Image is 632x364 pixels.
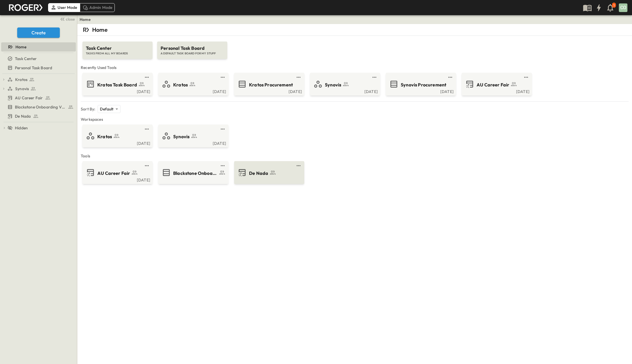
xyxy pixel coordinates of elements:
[7,85,75,93] a: Synovis
[1,75,76,84] div: Kratostest
[1,94,75,102] a: AU Career Fair
[80,17,94,22] nav: breadcrumbs
[523,74,530,81] button: test
[1,64,75,72] a: Personal Task Board
[311,89,378,93] a: [DATE]
[1,103,75,111] a: Blackstone Onboarding Videos
[15,56,37,62] span: Task Center
[48,3,80,12] div: User Mode
[81,116,629,122] span: Workspaces
[325,82,341,88] span: Synovis
[235,80,302,89] a: Kratos Procurement
[311,80,378,89] a: Synovis
[80,17,91,22] a: Home
[618,3,628,13] button: CO
[159,168,226,177] a: Blackstone Onboarding Videos
[1,93,76,102] div: AU Career Fairtest
[249,82,293,88] span: Kratos Procurement
[80,3,115,12] div: Admin Mode
[15,125,28,131] span: Hidden
[159,141,226,145] a: [DATE]
[86,45,149,52] span: Task Center
[81,65,629,70] span: Recently Used Tools
[159,131,226,141] a: Synovis
[15,95,43,101] span: AU Career Fair
[15,65,52,71] span: Personal Task Board
[161,52,224,56] span: A DEFAULT TASK BOARD FOR MY STUFF
[463,89,530,93] a: [DATE]
[86,52,149,56] span: TASKS FROM ALL MY BOARDS
[173,133,189,140] span: Synovis
[235,168,302,177] a: De Nada
[157,36,228,59] a: Personal Task BoardA DEFAULT TASK BOARD FOR MY STUFF
[143,126,150,132] button: test
[1,102,76,112] div: Blackstone Onboarding Videostest
[1,84,76,93] div: Synovistest
[463,80,530,89] a: AU Career Fair
[159,89,226,93] a: [DATE]
[92,26,108,34] p: Home
[1,63,76,72] div: Personal Task Boardtest
[371,74,378,81] button: test
[82,36,153,59] a: Task CenterTASKS FROM ALL MY BOARDS
[97,133,112,140] span: Kratos
[81,106,95,112] p: Sort By:
[143,162,150,169] button: test
[447,74,454,81] button: test
[295,162,302,169] button: test
[15,44,26,50] span: Home
[477,82,509,88] span: AU Career Fair
[401,82,446,88] span: Synovis Procurement
[387,80,454,89] a: Synovis Procurement
[98,105,120,113] div: Default
[84,80,150,89] a: Kratos Task Board
[1,112,76,121] div: De Nadatest
[84,168,150,177] a: AU Career Fair
[97,170,130,177] span: AU Career Fair
[159,80,226,89] a: Kratos
[84,177,150,182] a: [DATE]
[173,82,188,88] span: Kratos
[249,170,268,177] span: De Nada
[143,74,150,81] button: test
[387,89,454,93] a: [DATE]
[84,89,150,93] a: [DATE]
[219,74,226,81] button: test
[15,113,31,119] span: De Nada
[100,106,113,112] p: Default
[1,43,75,51] a: Home
[219,162,226,169] button: test
[613,3,615,8] p: 1
[97,82,137,88] span: Kratos Task Board
[17,27,60,38] button: Create
[15,104,66,110] span: Blackstone Onboarding Videos
[7,76,75,84] a: Kratos
[235,89,302,93] a: [DATE]
[219,126,226,132] button: test
[84,141,150,145] a: [DATE]
[161,45,224,52] span: Personal Task Board
[15,86,29,92] span: Synovis
[84,131,150,141] a: Kratos
[15,77,27,82] span: Kratos
[295,74,302,81] button: test
[1,112,75,120] a: De Nada
[81,153,629,159] span: Tools
[66,16,75,22] span: close
[58,15,76,23] button: close
[173,170,218,177] span: Blackstone Onboarding Videos
[619,3,627,12] div: CO
[1,55,75,63] a: Task Center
